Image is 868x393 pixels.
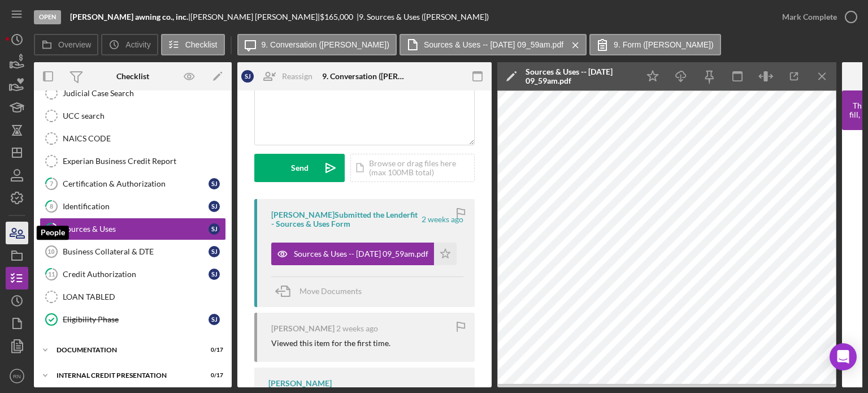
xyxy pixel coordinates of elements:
div: S J [209,314,220,325]
div: Checklist [116,72,149,81]
button: Mark Complete [771,6,862,28]
div: Sources & Uses -- [DATE] 09_59am.pdf [526,67,633,85]
button: 9. Form ([PERSON_NAME]) [589,34,721,55]
div: [PERSON_NAME] [271,324,335,333]
div: 9. Conversation ([PERSON_NAME]) [322,72,407,81]
button: Checklist [161,34,225,55]
tspan: 8 [50,202,53,210]
button: Move Documents [271,277,373,305]
button: Activity [101,34,158,55]
div: Sources & Uses -- [DATE] 09_59am.pdf [294,249,428,258]
div: Reassign [282,65,313,88]
div: Internal Credit Presentation [57,372,195,379]
div: Viewed this item for the first time. [271,339,390,348]
div: S J [209,178,220,189]
a: NAICS CODE [40,127,226,150]
div: | 9. Sources & Uses ([PERSON_NAME]) [357,12,489,21]
a: 7Certification & AuthorizationSJ [40,172,226,195]
a: Judicial Case Search [40,82,226,105]
span: $165,000 [320,12,353,21]
text: RN [13,373,21,379]
span: Move Documents [300,286,362,296]
button: SJReassign [236,65,324,88]
tspan: 9 [50,225,54,232]
div: Certification & Authorization [63,179,209,188]
div: [PERSON_NAME] [PERSON_NAME] | [190,12,320,21]
label: Activity [125,40,150,49]
div: [PERSON_NAME] [268,379,332,388]
a: 10Business Collateral & DTESJ [40,240,226,263]
div: Business Collateral & DTE [63,247,209,256]
div: Identification [63,202,209,211]
button: 9. Conversation ([PERSON_NAME]) [237,34,397,55]
b: [PERSON_NAME] awning co., inc. [70,12,188,21]
a: LOAN TABLED [40,286,226,308]
div: LOAN TABLED [63,292,225,301]
div: Credit Authorization [63,270,209,279]
a: 8IdentificationSJ [40,195,226,218]
div: Experian Business Credit Report [63,157,225,166]
a: 11Credit AuthorizationSJ [40,263,226,286]
tspan: 7 [50,180,54,187]
time: 2025-09-03 13:59 [422,215,463,224]
a: UCC search [40,105,226,127]
div: S J [241,70,254,83]
button: Send [254,154,345,182]
label: Sources & Uses -- [DATE] 09_59am.pdf [424,40,563,49]
div: | [70,12,190,21]
label: 9. Form ([PERSON_NAME]) [614,40,714,49]
div: 0 / 17 [203,372,223,379]
button: RN [6,365,28,387]
a: Experian Business Credit Report [40,150,226,172]
div: S J [209,223,220,235]
div: Open [34,10,61,24]
label: Checklist [185,40,218,49]
div: NAICS CODE [63,134,225,143]
div: S J [209,269,220,280]
div: S J [209,246,220,257]
div: Send [291,154,309,182]
a: Eligibility PhaseSJ [40,308,226,331]
label: Overview [58,40,91,49]
tspan: 10 [47,248,54,255]
button: Sources & Uses -- [DATE] 09_59am.pdf [271,243,457,265]
div: [PERSON_NAME] Submitted the Lenderfit - Sources & Uses Form [271,210,420,228]
div: 0 / 17 [203,347,223,353]
button: Overview [34,34,98,55]
div: Eligibility Phase [63,315,209,324]
time: 2025-09-03 13:55 [336,324,378,333]
label: 9. Conversation ([PERSON_NAME]) [262,40,389,49]
button: Sources & Uses -- [DATE] 09_59am.pdf [400,34,587,55]
div: Judicial Case Search [63,89,225,98]
div: Sources & Uses [63,224,209,234]
div: Open Intercom Messenger [830,343,857,370]
tspan: 11 [48,270,55,278]
div: UCC search [63,111,225,120]
div: Mark Complete [782,6,837,28]
a: 9Sources & UsesSJ [40,218,226,240]
div: documentation [57,347,195,353]
div: S J [209,201,220,212]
